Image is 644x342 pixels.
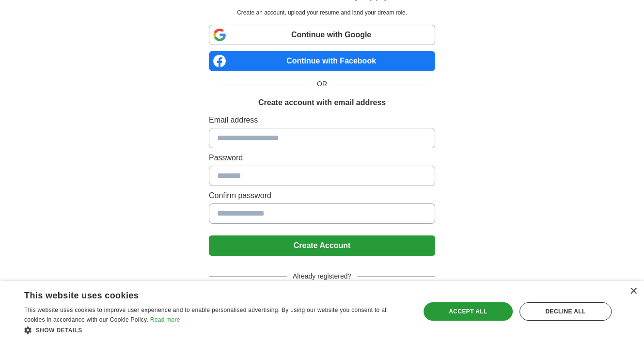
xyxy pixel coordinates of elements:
[211,8,433,17] p: Create an account, upload your resume and land your dream role.
[24,287,384,301] div: This website uses cookies
[24,325,408,335] div: Show details
[311,79,333,89] span: OR
[209,235,435,256] button: Create Account
[258,97,386,109] h1: Create account with email address
[209,25,435,45] a: Continue with Google
[519,302,612,321] div: Decline all
[36,327,82,334] span: Show details
[287,271,357,281] span: Already registered?
[24,307,388,323] span: This website uses cookies to improve user experience and to enable personalised advertising. By u...
[150,316,180,323] a: Read more, opens a new window
[209,114,435,126] label: Email address
[209,190,435,202] label: Confirm password
[209,152,435,164] label: Password
[424,302,513,321] div: Accept all
[209,51,435,71] a: Continue with Facebook
[629,288,637,295] div: Close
